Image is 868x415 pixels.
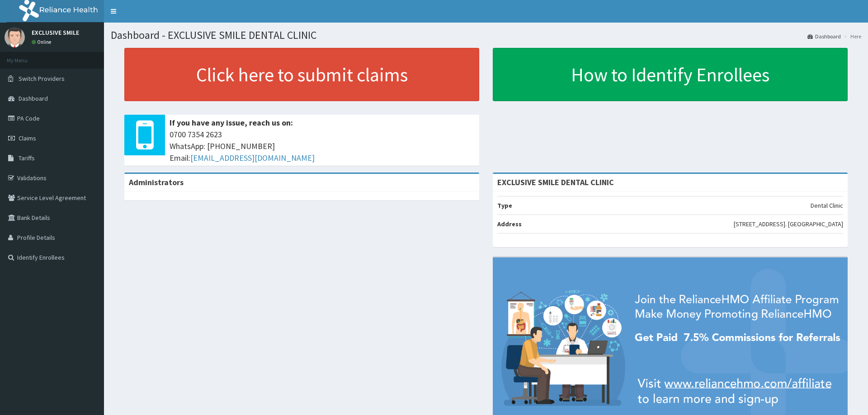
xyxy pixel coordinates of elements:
p: Dental Clinic [811,201,843,210]
b: Type [497,201,512,210]
strong: EXCLUSIVE SMILE DENTAL CLINIC [497,177,614,187]
b: Administrators [129,177,184,187]
span: 0700 7354 2623 WhatsApp: [PHONE_NUMBER] Email: [170,129,475,163]
b: If you have any issue, reach us on: [170,117,293,128]
p: EXCLUSIVE SMILE [32,29,79,36]
a: Online [32,39,53,45]
a: Dashboard [807,33,841,40]
a: [EMAIL_ADDRESS][DOMAIN_NAME] [190,153,315,163]
img: User Image [5,27,25,47]
li: Here [842,33,861,40]
b: Address [497,220,522,228]
span: Tariffs [19,154,35,162]
span: Switch Providers [19,75,65,83]
span: Claims [19,134,36,142]
h1: Dashboard - EXCLUSIVE SMILE DENTAL CLINIC [111,29,861,41]
a: How to Identify Enrollees [493,48,848,101]
p: [STREET_ADDRESS]. [GEOGRAPHIC_DATA] [734,219,843,228]
a: Click here to submit claims [124,48,479,101]
span: Dashboard [19,94,48,103]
